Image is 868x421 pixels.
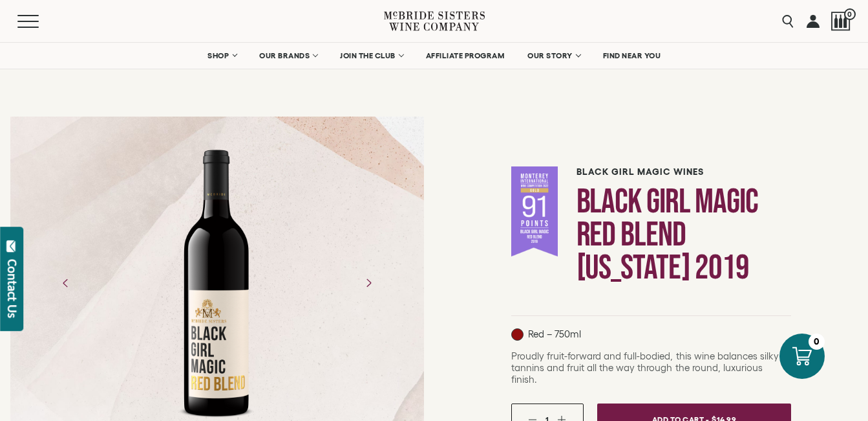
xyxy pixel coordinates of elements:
[207,51,229,60] span: SHOP
[844,8,856,20] span: 0
[519,43,588,69] a: OUR STORY
[577,166,791,177] h6: Black Girl Magic Wines
[352,266,385,300] button: Next
[426,51,505,60] span: AFFILIATE PROGRAM
[259,51,310,60] span: OUR BRANDS
[332,43,411,69] a: JOIN THE CLUB
[251,43,325,69] a: OUR BRANDS
[577,185,791,284] h1: Black Girl Magic Red Blend [US_STATE] 2019
[511,328,581,341] p: Red – 750ml
[17,15,64,28] button: Mobile Menu Trigger
[6,259,19,318] div: Contact Us
[603,51,661,60] span: FIND NEAR YOU
[340,51,396,60] span: JOIN THE CLUB
[527,51,573,60] span: OUR STORY
[511,350,779,385] span: Proudly fruit-forward and full-bodied, this wine balances silky tannins and fruit all the way thr...
[809,334,825,350] div: 0
[595,43,670,69] a: FIND NEAR YOU
[418,43,513,69] a: AFFILIATE PROGRAM
[49,266,83,300] button: Previous
[199,43,244,69] a: SHOP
